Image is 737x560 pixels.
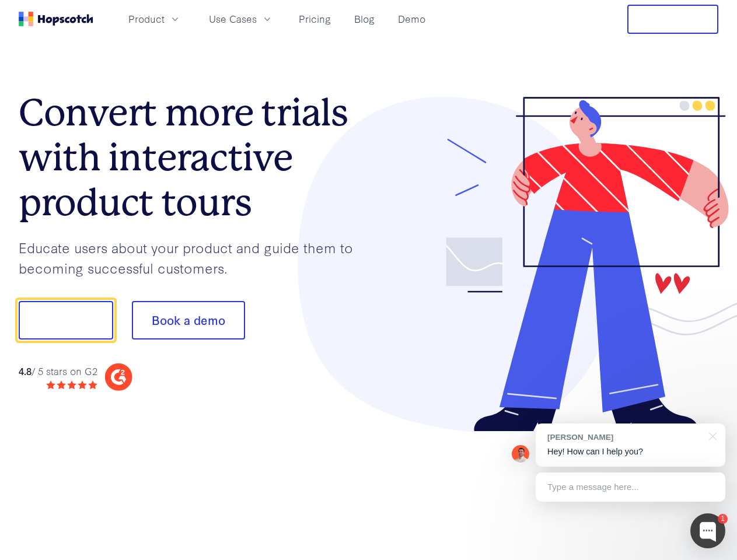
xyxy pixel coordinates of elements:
div: Type a message here... [536,473,725,502]
a: Blog [350,9,379,29]
button: Book a demo [132,301,245,339]
h1: Convert more trials with interactive product tours [19,90,369,225]
button: Show me! [19,301,113,339]
strong: 4.8 [19,364,32,377]
div: / 5 stars on G2 [19,364,97,379]
div: [PERSON_NAME] [547,432,702,443]
p: Educate users about your product and guide them to becoming successful customers. [19,237,369,278]
img: Mark Spera [512,445,529,463]
button: Product [121,9,188,29]
span: Use Cases [209,12,257,26]
button: Free Trial [627,5,718,34]
button: Use Cases [202,9,280,29]
p: Hey! How can I help you? [547,446,714,458]
a: Demo [393,9,430,29]
div: 1 [718,514,728,524]
a: Home [19,12,93,26]
a: Pricing [294,9,336,29]
span: Product [128,12,165,26]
